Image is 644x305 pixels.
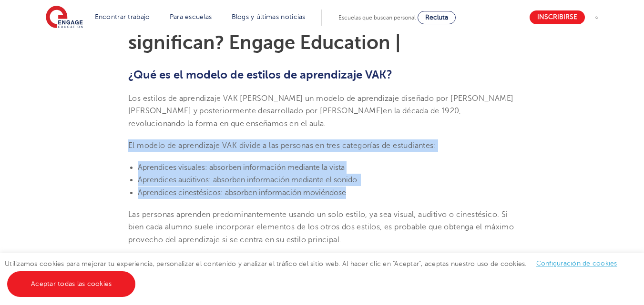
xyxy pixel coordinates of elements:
a: Aceptar todas las cookies [7,271,135,297]
font: Escuelas que buscan personal [338,14,416,21]
a: Configuración de cookies [536,260,617,267]
font: Aprendices cinestésicos: absorben información moviéndose [138,188,346,197]
font: Los estilos de aprendizaje VAK [PERSON_NAME] un modelo de aprendizaje diseñado por [PERSON_NAME] ... [128,94,513,115]
font: Recluta [425,14,448,21]
font: Utilizamos cookies para mejorar tu experiencia, personalizar el contenido y analizar el tráfico d... [5,260,527,267]
img: Educación comprometida [46,6,83,30]
a: Para escuelas [170,13,212,20]
font: ¿Qué es el modelo de estilos de aprendizaje VAK? [128,68,392,81]
font: en la década de 1920, revolucionando la forma en que enseñamos en el aula [128,107,461,128]
font: Inscribirse [537,14,577,21]
a: Encontrar trabajo [95,13,150,20]
a: Blogs y últimas noticias [232,13,306,20]
a: Recluta [418,11,456,24]
font: Aprendices visuales: absorben información mediante la vista [138,163,345,172]
a: Inscribirse [530,10,585,24]
font: . [324,119,326,128]
font: El modelo de aprendizaje VAK divide a las personas en tres categorías de estudiantes: [128,141,436,150]
font: Aprendices auditivos: absorben información mediante el sonido. [138,176,359,184]
font: Las personas aprenden predominantemente usando un solo estilo, ya sea visual, auditivo o cinestés... [128,210,514,244]
font: Aceptar todas las cookies [31,280,112,287]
